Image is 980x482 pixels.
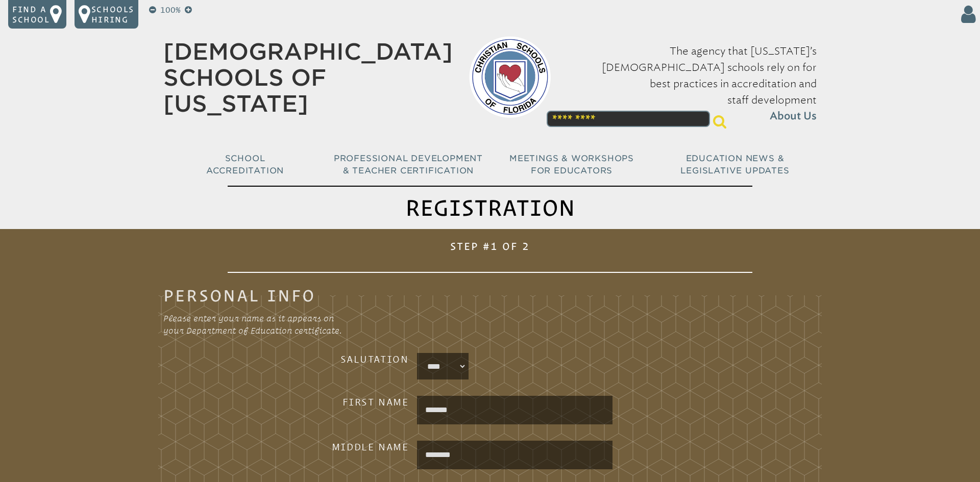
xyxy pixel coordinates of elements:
span: About Us [770,108,817,124]
span: Meetings & Workshops for Educators [509,154,634,175]
img: csf-logo-web-colors.png [469,36,551,118]
select: persons_salutation [419,355,467,377]
h3: First Name [246,396,409,408]
h1: Step #1 of 2 [228,233,752,273]
span: Professional Development & Teacher Certification [334,154,483,175]
p: The agency that [US_STATE]’s [DEMOGRAPHIC_DATA] schools rely on for best practices in accreditati... [567,43,817,124]
p: Find a school [12,4,50,24]
h1: Registration [228,186,752,229]
a: [DEMOGRAPHIC_DATA] Schools of [US_STATE] [163,38,453,117]
h3: Salutation [246,353,409,365]
h3: Middle Name [246,441,409,453]
span: School Accreditation [206,154,284,175]
p: Schools Hiring [91,4,134,24]
p: Please enter your name as it appears on your Department of Education certificate. [163,312,490,337]
legend: Personal Info [163,289,316,301]
p: 100% [158,4,183,16]
span: Education News & Legislative Updates [680,154,789,175]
